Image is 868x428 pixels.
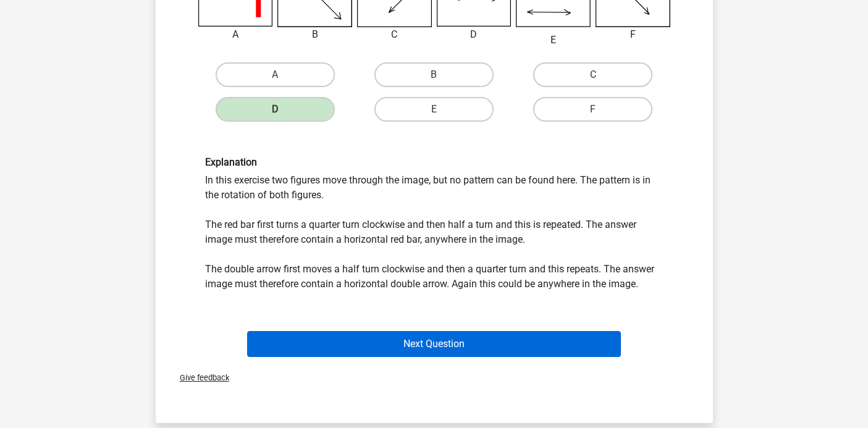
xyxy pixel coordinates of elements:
[247,331,621,357] button: Next Question
[374,97,494,122] label: E
[216,97,335,122] label: D
[216,62,335,87] label: A
[586,27,680,42] div: F
[196,156,673,292] div: In this exercise two figures move through the image, but no pattern can be found here. The patter...
[533,97,652,122] label: F
[374,62,494,87] label: B
[428,27,521,42] div: D
[268,27,361,42] div: B
[507,33,600,48] div: E
[348,27,441,42] div: C
[205,156,664,168] h6: Explanation
[170,373,229,382] span: Give feedback
[533,62,652,87] label: C
[189,27,282,42] div: A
